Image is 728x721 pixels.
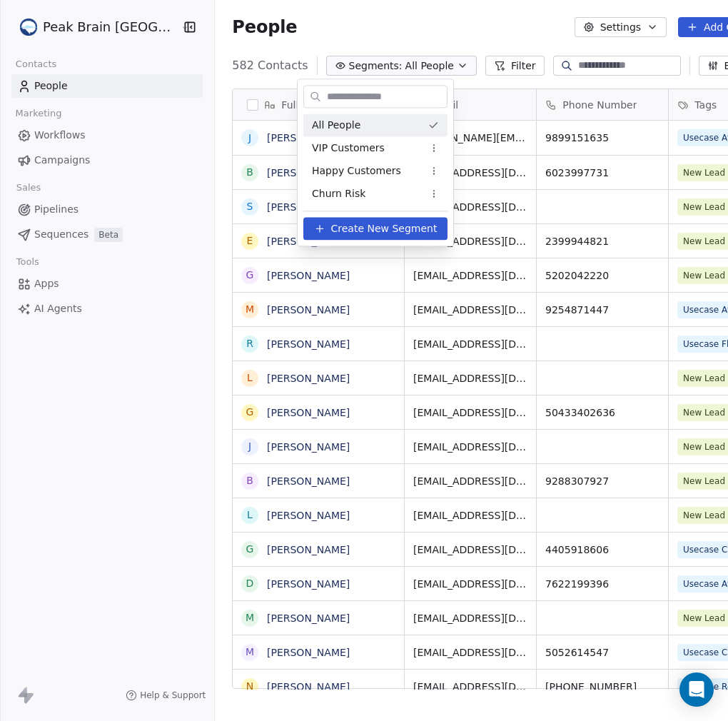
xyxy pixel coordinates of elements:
[331,221,438,236] span: Create New Segment
[312,141,385,156] span: VIP Customers
[303,217,448,240] button: Create New Segment
[312,118,360,133] span: All People
[312,163,401,178] span: Happy Customers
[312,186,365,201] span: Churn Risk
[303,114,448,205] div: Suggestions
